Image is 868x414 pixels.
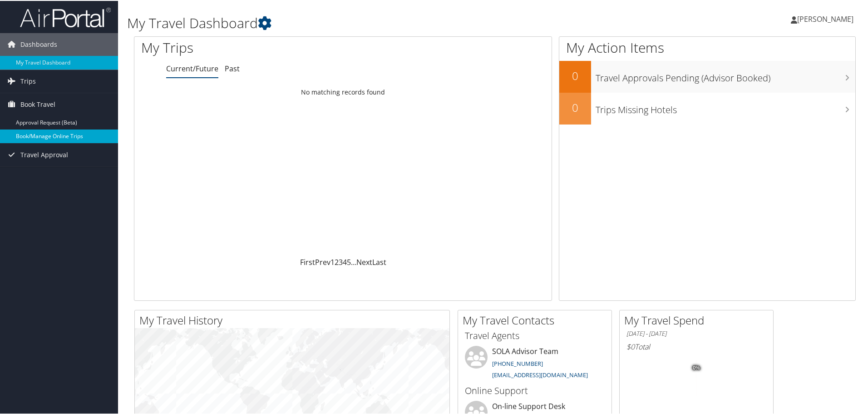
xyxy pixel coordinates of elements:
[626,341,635,351] span: $0
[626,329,766,337] h6: [DATE] - [DATE]
[559,99,591,115] h2: 0
[559,37,855,56] h1: My Action Items
[596,66,855,84] h3: Travel Approvals Pending (Advisor Booked)
[20,6,111,27] img: airportal-logo.png
[134,83,552,100] td: No matching records found
[225,63,240,73] a: Past
[492,370,588,378] a: [EMAIL_ADDRESS][DOMAIN_NAME]
[492,359,543,367] a: [PHONE_NUMBER]
[559,92,855,124] a: 0Trips Missing Hotels
[335,256,339,266] a: 2
[791,5,863,32] a: [PERSON_NAME]
[139,312,449,327] h2: My Travel History
[559,60,855,92] a: 0Travel Approvals Pending (Advisor Booked)
[356,256,372,266] a: Next
[465,329,605,341] h3: Travel Agents
[339,256,343,266] a: 3
[166,63,218,73] a: Current/Future
[127,13,617,32] h1: My Travel Dashboard
[141,37,371,56] h1: My Trips
[372,256,386,266] a: Last
[351,256,356,266] span: …
[20,32,57,55] span: Dashboards
[463,312,612,327] h2: My Travel Contacts
[797,13,853,23] span: [PERSON_NAME]
[315,256,330,266] a: Prev
[20,143,68,165] span: Travel Approval
[343,256,347,266] a: 4
[624,312,773,327] h2: My Travel Spend
[596,98,855,115] h3: Trips Missing Hotels
[330,256,335,266] a: 1
[465,384,605,396] h3: Online Support
[626,341,766,351] h6: Total
[300,256,315,266] a: First
[693,364,700,370] tspan: 0%
[347,256,351,266] a: 5
[460,345,609,382] li: SOLA Advisor Team
[20,92,55,115] span: Book Travel
[20,69,36,92] span: Trips
[559,67,591,83] h2: 0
